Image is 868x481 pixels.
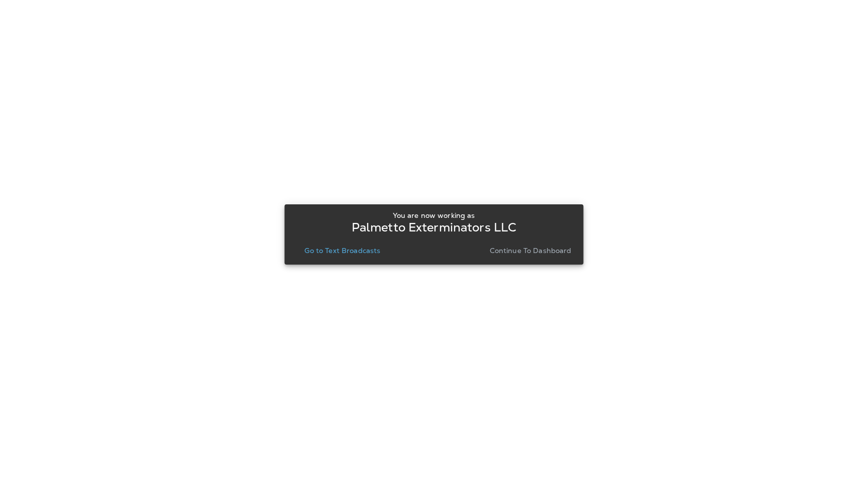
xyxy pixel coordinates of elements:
[490,247,572,255] p: Continue to Dashboard
[304,247,380,255] p: Go to Text Broadcasts
[300,244,384,258] button: Go to Text Broadcasts
[352,223,517,231] p: Palmetto Exterminators LLC
[393,211,475,219] p: You are now working as
[486,244,576,258] button: Continue to Dashboard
